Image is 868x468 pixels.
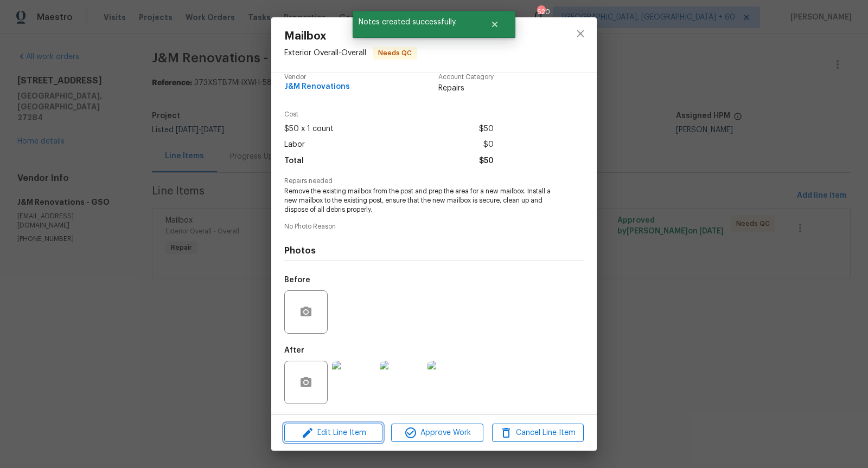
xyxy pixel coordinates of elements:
[438,74,494,81] span: Account Category
[284,347,304,354] h5: After
[353,11,477,34] span: Notes created successfully.
[438,83,494,94] span: Repairs
[483,137,494,153] span: $0
[284,83,350,91] span: J&M Renovations
[374,48,416,58] span: Needs QC
[567,21,593,47] button: close
[284,153,304,169] span: Total
[284,187,554,214] span: Remove the existing mailbox from the post and prep the area for a new mailbox. Install a new mail...
[479,121,494,137] span: $50
[284,245,584,256] h4: Photos
[479,153,494,169] span: $50
[288,426,379,440] span: Edit Line Item
[284,276,310,284] h5: Before
[391,424,483,443] button: Approve Work
[284,178,584,185] span: Repairs needed
[284,74,350,81] span: Vendor
[284,121,334,137] span: $50 x 1 count
[477,14,513,35] button: Close
[537,6,545,17] div: 620
[284,49,366,57] span: Exterior Overall - Overall
[284,424,382,443] button: Edit Line Item
[284,137,305,153] span: Labor
[284,111,494,118] span: Cost
[492,424,584,443] button: Cancel Line Item
[284,223,584,230] span: No Photo Reason
[284,30,417,42] span: Mailbox
[495,426,580,440] span: Cancel Line Item
[394,426,480,440] span: Approve Work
